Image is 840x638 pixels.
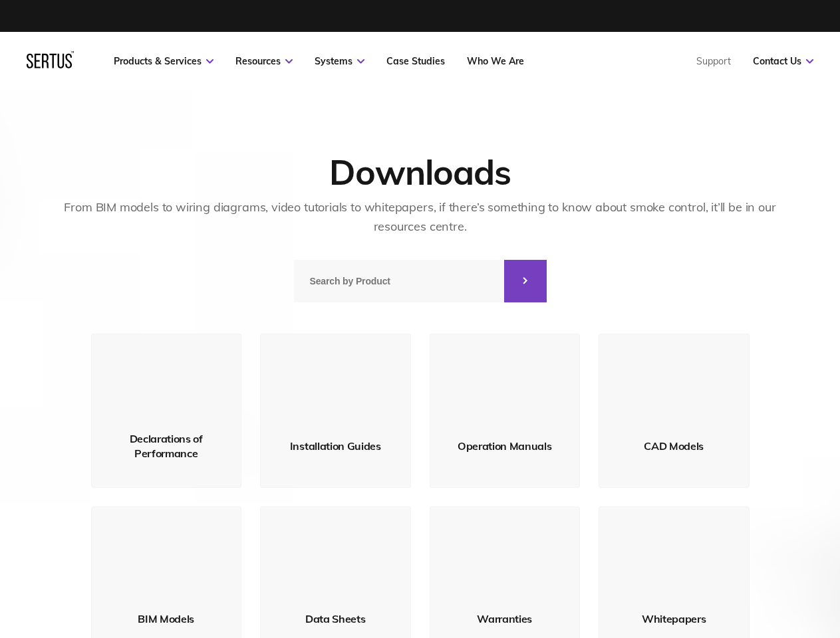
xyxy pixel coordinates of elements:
[458,439,552,453] div: Operation Manuals
[305,611,365,626] div: Data Sheets
[105,431,228,461] div: Declarations of Performance
[138,611,194,626] div: BIM Models
[260,334,411,488] a: Installation Guides
[644,439,704,453] div: CAD Models
[386,55,445,67] a: Case Studies
[477,611,532,626] div: Warranties
[290,439,381,453] div: Installation Guides
[642,611,706,626] div: Whitepapers
[315,55,364,67] a: Systems
[430,334,581,488] a: Operation Manuals
[696,55,731,67] a: Support
[599,334,750,488] a: CAD Models
[753,55,813,67] a: Contact Us
[294,260,504,302] input: Search by Product
[114,55,213,67] a: Products & Services
[467,55,524,67] a: Who We Are
[91,334,242,488] a: Declarations of Performance
[235,55,293,67] a: Resources
[42,198,798,237] div: From BIM models to wiring diagrams, video tutorials to whitepapers, if there’s something to know ...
